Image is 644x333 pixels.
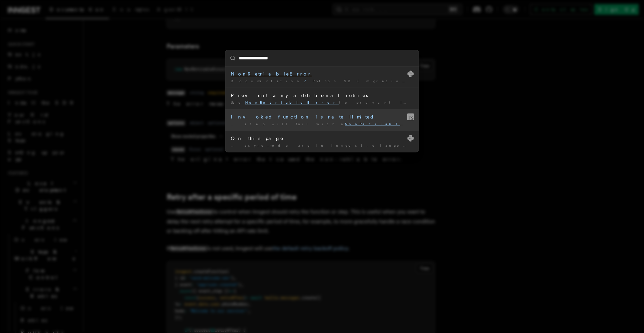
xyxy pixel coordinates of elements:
div: Use to prevent Inngest from retrying the … [231,100,413,105]
div: … async_mode arg in inngest.django.serve [231,143,413,148]
mark: NonRetriableError [231,71,312,77]
div: … step will fail with a . It's … [231,122,413,127]
div: Invoked function is rate limited [231,113,413,120]
span: Python SDK migration guide: v0.3 to v0.4 [313,79,520,83]
div: Prevent any additional retries [231,92,413,99]
mark: NonRetriableError [245,100,339,104]
mark: NonRetriableError [345,122,439,126]
span: Documentation [231,79,302,83]
div: On this page [231,135,413,142]
span: / [304,79,310,83]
